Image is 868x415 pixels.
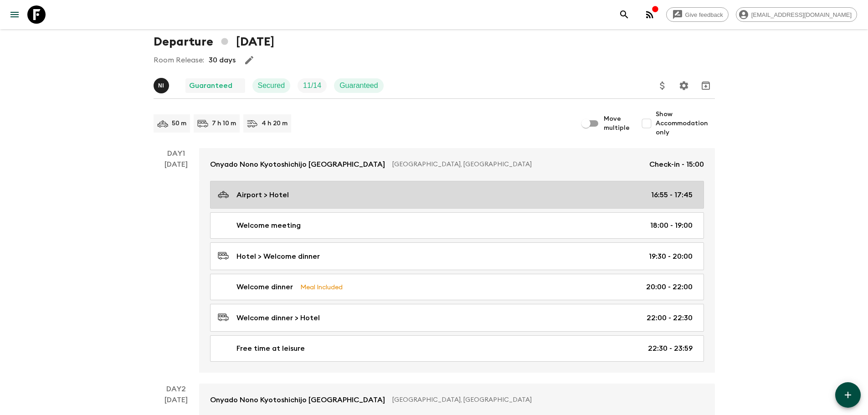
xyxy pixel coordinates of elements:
p: 22:30 - 23:59 [648,343,693,354]
a: Hotel > Welcome dinner19:30 - 20:00 [210,242,704,270]
p: Welcome dinner [236,282,293,292]
p: Day 1 [154,148,199,159]
button: menu [5,5,24,24]
p: Welcome meeting [236,220,301,231]
p: [GEOGRAPHIC_DATA], [GEOGRAPHIC_DATA] [392,160,642,169]
button: search adventures [615,5,633,24]
p: Onyado Nono Kyotoshichijo [GEOGRAPHIC_DATA] [210,159,385,170]
a: Welcome meeting18:00 - 19:00 [210,212,704,239]
p: Day 2 [154,384,199,395]
p: Guaranteed [339,80,378,91]
p: 4 h 20 m [262,119,288,128]
p: N I [158,82,164,89]
p: 7 h 10 m [212,119,236,128]
a: Welcome dinnerMeal Included20:00 - 22:00 [210,274,704,300]
span: Show Accommodation only [656,110,715,137]
p: Room Release: [154,55,204,66]
p: Hotel > Welcome dinner [236,251,320,262]
p: Check-in - 15:00 [649,159,704,170]
a: Give feedback [666,7,729,22]
div: Secured [252,78,291,93]
button: Settings [675,77,693,95]
a: Free time at leisure22:30 - 23:59 [210,335,704,362]
p: 22:00 - 22:30 [647,313,693,323]
p: 20:00 - 22:00 [646,282,693,292]
button: Archive (Completed, Cancelled or Unsynced Departures only) [697,77,715,95]
h1: Departure [DATE] [154,33,274,51]
p: 11 / 14 [303,80,321,91]
p: 16:55 - 17:45 [651,190,693,200]
div: Trip Fill [298,78,327,93]
div: [EMAIL_ADDRESS][DOMAIN_NAME] [736,7,857,22]
p: Secured [258,80,285,91]
p: 18:00 - 19:00 [650,220,693,231]
p: Meal Included [300,282,343,292]
span: Move multiple [604,114,630,133]
p: Onyado Nono Kyotoshichijo [GEOGRAPHIC_DATA] [210,395,385,405]
p: 50 m [172,119,186,128]
a: Airport > Hotel16:55 - 17:45 [210,181,704,209]
button: NI [154,78,171,93]
p: [GEOGRAPHIC_DATA], [GEOGRAPHIC_DATA] [392,395,697,405]
button: Update Price, Early Bird Discount and Costs [653,77,672,95]
span: Naoya Ishida [154,81,171,88]
p: Guaranteed [189,80,232,91]
span: [EMAIL_ADDRESS][DOMAIN_NAME] [746,11,857,18]
a: Welcome dinner > Hotel22:00 - 22:30 [210,304,704,332]
a: Onyado Nono Kyotoshichijo [GEOGRAPHIC_DATA][GEOGRAPHIC_DATA], [GEOGRAPHIC_DATA]Check-in - 15:00 [199,148,715,181]
p: Free time at leisure [236,343,305,354]
span: Give feedback [680,11,728,18]
p: Airport > Hotel [236,190,289,200]
p: 19:30 - 20:00 [649,251,693,262]
p: Welcome dinner > Hotel [236,313,320,323]
p: 30 days [209,55,236,66]
div: [DATE] [164,159,188,373]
